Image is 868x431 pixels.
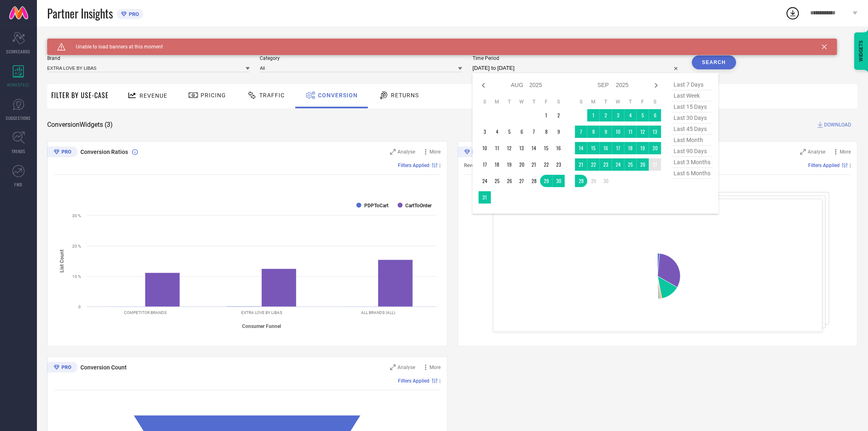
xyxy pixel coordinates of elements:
td: Thu Aug 14 2025 [528,142,540,154]
svg: Zoom [390,365,396,370]
th: Wednesday [516,99,528,105]
div: Premium [47,362,78,374]
span: SUGGESTIONS [6,115,31,121]
td: Mon Aug 04 2025 [491,126,503,138]
text: 10 % [72,274,81,279]
td: Sat Sep 20 2025 [649,142,661,154]
div: Previous month [479,80,489,90]
tspan: Consumer Funnel [242,323,281,329]
td: Sat Aug 16 2025 [553,142,565,154]
span: More [840,149,851,155]
td: Thu Aug 07 2025 [528,126,540,138]
span: last week [672,90,713,101]
span: Analyse [808,149,826,155]
td: Wed Sep 17 2025 [612,142,624,154]
text: ALL BRANDS (ALL) [361,310,395,315]
text: CartToOrder [406,203,432,209]
td: Wed Sep 24 2025 [612,158,624,171]
td: Mon Sep 15 2025 [587,142,600,154]
td: Fri Sep 26 2025 [637,158,649,171]
th: Saturday [649,99,661,105]
td: Wed Sep 03 2025 [612,109,624,122]
td: Tue Sep 23 2025 [600,158,612,171]
td: Tue Aug 05 2025 [503,126,516,138]
th: Tuesday [600,99,612,105]
span: Brand [47,55,250,61]
span: Conversion Ratios [80,149,128,155]
span: last 7 days [672,79,713,90]
td: Sun Aug 17 2025 [479,158,491,171]
td: Fri Aug 29 2025 [540,175,553,187]
span: Revenue (% share) [464,163,505,168]
td: Fri Aug 08 2025 [540,126,553,138]
th: Thursday [624,99,637,105]
span: Time Period [473,55,682,61]
td: Fri Sep 19 2025 [637,142,649,154]
td: Fri Aug 22 2025 [540,158,553,171]
td: Mon Sep 29 2025 [587,175,600,187]
td: Thu Aug 21 2025 [528,158,540,171]
svg: Zoom [800,149,806,155]
span: | [440,378,441,384]
td: Tue Sep 30 2025 [600,175,612,187]
td: Mon Aug 11 2025 [491,142,503,154]
td: Thu Sep 25 2025 [624,158,637,171]
th: Thursday [528,99,540,105]
span: Conversion [318,92,358,99]
span: Filter By Use-Case [51,90,109,100]
span: last 6 months [672,168,713,179]
th: Wednesday [612,99,624,105]
div: Next month [651,80,661,90]
svg: Zoom [390,149,396,155]
th: Sunday [575,99,587,105]
span: Traffic [259,92,285,99]
td: Sun Sep 14 2025 [575,142,587,154]
input: Select time period [473,63,682,73]
td: Sat Aug 02 2025 [553,109,565,122]
td: Sun Sep 07 2025 [575,126,587,138]
button: Search [692,55,736,69]
span: DOWNLOAD [825,121,852,129]
span: PRO [127,11,139,17]
span: Category [260,55,463,61]
span: Partner Insights [47,5,113,22]
span: WORKSPACE [7,82,30,88]
td: Tue Aug 19 2025 [503,158,516,171]
td: Thu Aug 28 2025 [528,175,540,187]
span: Analyse [398,149,416,155]
span: Revenue [139,92,167,99]
td: Sun Aug 03 2025 [479,126,491,138]
div: Open download list [786,6,800,21]
td: Sat Sep 06 2025 [649,109,661,122]
td: Mon Sep 08 2025 [587,126,600,138]
td: Sat Aug 30 2025 [553,175,565,187]
td: Sun Aug 10 2025 [479,142,491,154]
td: Sat Aug 09 2025 [553,126,565,138]
th: Saturday [553,99,565,105]
td: Fri Sep 05 2025 [637,109,649,122]
span: SYSTEM WORKSPACE [47,39,104,45]
span: Filters Applied [398,378,430,384]
span: last month [672,135,713,146]
td: Sat Sep 13 2025 [649,126,661,138]
tspan: List Count [59,250,65,273]
text: COMPETITOR BRANDS [124,310,167,315]
td: Thu Sep 11 2025 [624,126,637,138]
th: Friday [540,99,553,105]
text: 30 % [72,213,81,218]
td: Sun Aug 31 2025 [479,191,491,204]
span: Conversion Widgets ( 3 ) [47,121,113,129]
text: 20 % [72,244,81,248]
td: Fri Aug 15 2025 [540,142,553,154]
td: Mon Sep 01 2025 [587,109,600,122]
div: Premium [458,147,488,159]
text: 0 [78,305,81,309]
span: Returns [391,92,419,99]
th: Monday [587,99,600,105]
td: Fri Aug 01 2025 [540,109,553,122]
span: | [850,163,851,168]
th: Sunday [479,99,491,105]
td: Sat Sep 27 2025 [649,158,661,171]
th: Tuesday [503,99,516,105]
div: Premium [47,147,78,159]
